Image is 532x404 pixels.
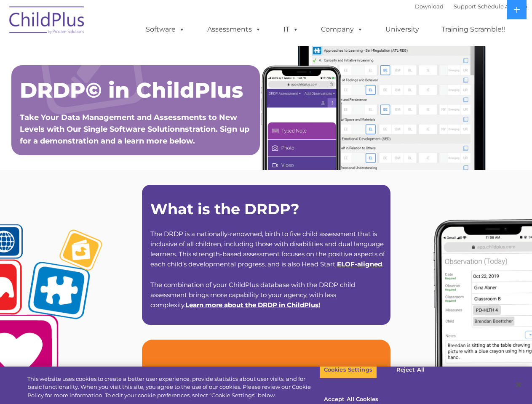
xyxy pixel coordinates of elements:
a: Download [415,3,444,10]
a: Training Scramble!! [433,21,513,38]
a: Schedule A Demo [478,3,527,10]
a: Software [137,21,193,38]
font: | [415,3,527,10]
span: The combination of your ChildPlus database with the DRDP child assessment brings more capability ... [150,281,355,309]
a: Assessments [199,21,270,38]
span: DRDP© in ChildPlus [20,77,243,103]
strong: What is the DRDP? [150,200,299,218]
button: Close [509,375,528,394]
a: Support [454,3,476,10]
a: University [377,21,428,38]
button: Reject All [384,361,437,379]
a: Company [313,21,372,38]
span: The DRDP is a nationally-renowned, birth to five child assessment that is inclusive of all childr... [150,230,385,268]
span: ! [185,301,320,309]
a: IT [275,21,307,38]
img: ChildPlus by Procare Solutions [5,0,89,43]
div: This website uses cookies to create a better user experience, provide statistics about user visit... [27,375,319,400]
span: Take Your Data Management and Assessments to New Levels with Our Single Software Solutionnstratio... [20,113,249,146]
a: ELOF-aligned [337,260,382,268]
a: Learn more about the DRDP in ChildPlus [185,301,318,309]
button: Cookies Settings [319,361,377,379]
